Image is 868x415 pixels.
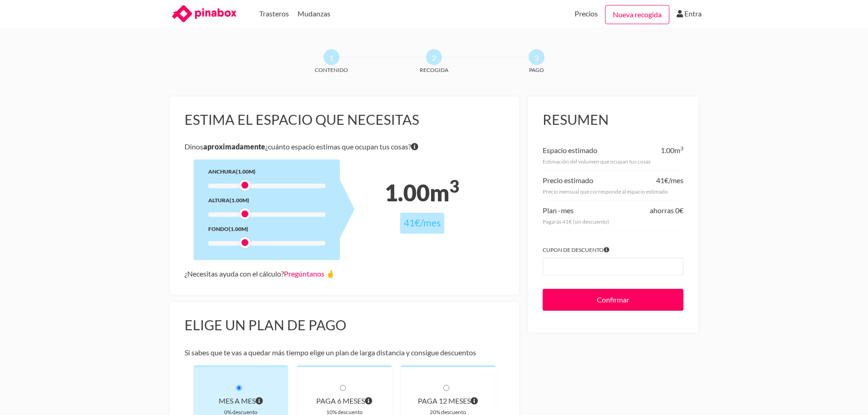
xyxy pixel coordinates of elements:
[543,144,597,157] div: Espacio estimado
[529,49,544,65] span: 3
[420,217,441,229] span: /mes
[449,176,459,196] sup: 3
[543,204,574,217] div: Plan -
[284,269,335,278] a: Pregúntanos 🤞
[256,395,263,407] span: Pagas al principio de cada mes por el volumen que ocupan tus cosas. A diferencia de otros planes ...
[656,176,668,184] span: 41€
[236,168,256,175] span: (1.00m)
[430,179,459,206] span: m
[605,5,669,24] a: Nueva recogida
[185,317,505,334] h3: Elige un plan de pago
[298,65,366,75] span: Contenido
[203,142,265,151] b: aproximadamente
[324,49,339,65] span: 1
[543,187,683,196] div: Precio mensual que corresponde al espacio estimado
[426,49,442,65] span: 2
[208,224,325,234] div: Fondo
[661,146,674,154] span: 1.00
[680,145,683,152] sup: 3
[185,140,505,153] p: Dinos ¿cuánto espacio estimas que ocupan tus cosas?
[365,395,372,407] span: Pagas cada 6 meses por el volumen que ocupan tus cosas. El precio incluye el descuento de 10% y e...
[208,395,274,407] div: Mes a mes
[543,245,683,255] label: Cupon de descuento
[404,217,420,229] span: 41€
[208,167,325,176] div: Anchura
[208,195,325,205] div: Altura
[543,157,683,166] div: Estimación del volumen que ocupan tus cosas
[543,217,683,226] div: Pagarás 41€ (sin descuento)
[411,140,418,153] span: Si tienes dudas sobre volumen exacto de tus cosas no te preocupes porque nuestro equipo te dirá e...
[543,289,683,311] input: Confirmar
[185,346,505,359] p: Si sabes que te vas a quedar más tiempo elige un plan de larga distancia y consigue descuentos
[312,395,377,407] div: paga 6 meses
[543,174,593,187] div: Precio estimado
[561,206,574,215] span: mes
[400,65,468,75] span: Recogida
[674,146,683,154] span: m
[650,204,683,217] div: ahorras 0€
[185,111,505,128] h3: Estima el espacio que necesitas
[416,395,481,407] div: paga 12 meses
[230,197,249,204] span: (1.00m)
[543,111,683,128] h3: Resumen
[471,395,478,407] span: Pagas cada 12 meses por el volumen que ocupan tus cosas. El precio incluye el descuento de 20% y ...
[229,225,248,232] span: (1.00m)
[668,176,683,184] span: /mes
[185,267,505,280] div: ¿Necesitas ayuda con el cálculo?
[385,179,430,206] span: 1.00
[604,245,609,255] span: Si tienes algún cupón introdúcelo para aplicar el descuento
[503,65,571,75] span: Pago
